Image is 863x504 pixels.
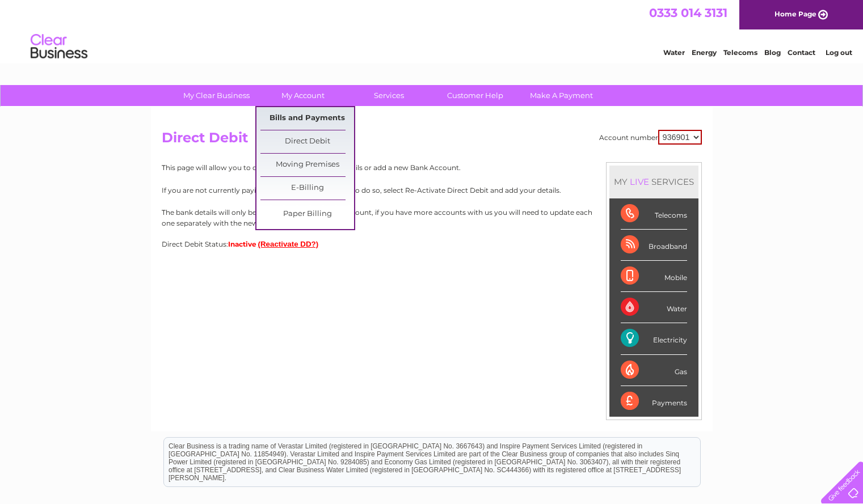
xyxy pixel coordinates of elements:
div: Gas [621,355,687,386]
a: Energy [692,48,717,57]
a: Contact [788,48,815,57]
a: Water [663,48,685,57]
h2: Direct Debit [162,130,702,151]
p: If you are not currently paying by Direct Debit and wish to do so, select Re-Activate Direct Debi... [162,185,702,196]
div: Clear Business is a trading name of Verastar Limited (registered in [GEOGRAPHIC_DATA] No. 3667643... [164,6,700,55]
a: E-Billing [260,177,354,200]
div: Broadband [621,230,687,261]
a: My Clear Business [170,85,263,106]
div: Payments [621,386,687,417]
div: Water [621,292,687,323]
div: LIVE [628,176,651,187]
div: MY SERVICES [609,166,698,198]
a: Bills and Payments [260,107,354,130]
div: Mobile [621,261,687,292]
p: This page will allow you to change your Direct Debit details or add a new Bank Account. [162,162,702,173]
div: Account number [599,130,702,145]
a: Log out [826,48,852,57]
a: Moving Premises [260,154,354,176]
a: Make A Payment [515,85,608,106]
a: Telecoms [723,48,757,57]
a: Services [342,85,436,106]
a: Blog [764,48,781,57]
a: My Account [256,85,350,106]
img: logo.png [30,29,88,64]
div: Telecoms [621,198,687,230]
a: Paper Billing [260,203,354,226]
a: Direct Debit [260,130,354,153]
a: 0333 014 3131 [649,6,727,20]
p: The bank details will only be updated for the selected account, if you have more accounts with us... [162,207,702,228]
span: Inactive [228,240,256,248]
div: Electricity [621,323,687,354]
a: Customer Help [428,85,522,106]
div: Direct Debit Status: [162,240,702,248]
button: (Reactivate DD?) [258,240,319,248]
